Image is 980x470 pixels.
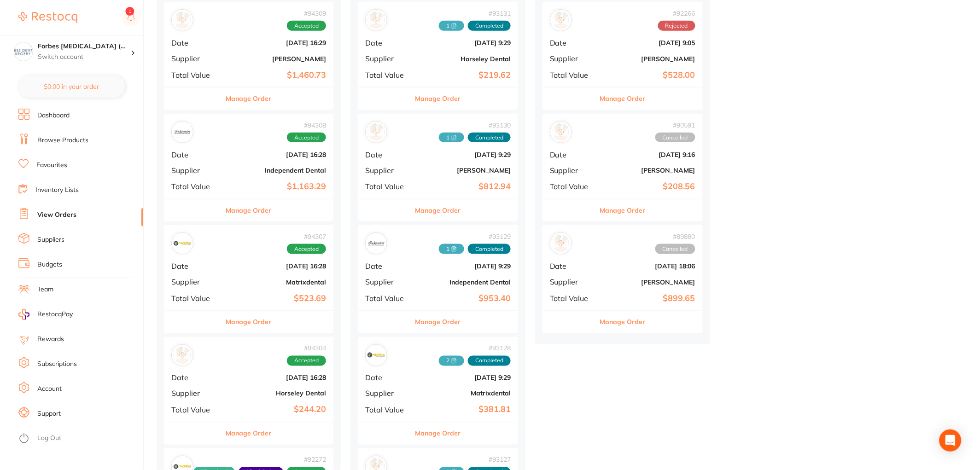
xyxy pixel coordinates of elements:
[287,356,326,366] span: Accepted
[37,310,73,319] span: RestocqPay
[550,278,596,286] span: Supplier
[228,70,326,80] b: $1,460.73
[171,54,221,63] span: Supplier
[367,347,385,364] img: Matrixdental
[655,133,695,143] span: Cancelled
[550,166,596,174] span: Supplier
[228,167,326,174] b: Independent Dental
[37,384,62,394] a: Account
[171,71,221,79] span: Total Value
[415,199,461,221] button: Manage Order
[171,406,221,414] span: Total Value
[365,294,411,302] span: Total Value
[287,21,326,31] span: Accepted
[468,21,511,31] span: Completed
[550,54,596,63] span: Supplier
[37,210,76,220] a: View Orders
[439,356,464,366] span: Received
[228,55,326,63] b: [PERSON_NAME]
[171,294,221,302] span: Total Value
[193,456,326,464] span: # 92272
[419,39,511,46] b: [DATE] 9:29
[603,39,695,46] b: [DATE] 9:05
[287,122,326,129] span: # 94308
[550,182,596,191] span: Total Value
[603,262,695,270] b: [DATE] 18:06
[228,390,326,397] b: Horseley Dental
[18,75,125,98] button: $0.00 in your order
[658,21,695,31] span: Rejected
[550,39,596,47] span: Date
[287,133,326,143] span: Accepted
[603,151,695,158] b: [DATE] 9:16
[439,133,464,143] span: Received
[365,182,411,191] span: Total Value
[939,429,962,452] div: Open Intercom Messenger
[365,389,411,398] span: Supplier
[164,2,333,110] div: Henry Schein Halas#94309AcceptedDate[DATE] 16:29Supplier[PERSON_NAME]Total Value$1,460.73Manage O...
[287,345,326,352] span: # 94304
[18,309,73,320] a: RestocqPay
[365,54,411,63] span: Supplier
[603,279,695,286] b: [PERSON_NAME]
[174,12,191,29] img: Henry Schein Halas
[226,423,272,445] button: Manage Order
[174,347,191,364] img: Horseley Dental
[415,311,461,333] button: Manage Order
[37,335,64,344] a: Rewards
[550,71,596,79] span: Total Value
[439,122,511,129] span: # 93130
[228,294,326,303] b: $523.69
[228,405,326,415] b: $244.20
[552,235,570,252] img: Henry Schein Halas
[37,285,53,294] a: Team
[468,244,511,254] span: Completed
[365,151,411,159] span: Date
[439,233,511,240] span: # 93129
[174,123,191,141] img: Independent Dental
[550,262,596,270] span: Date
[367,123,385,141] img: Adam Dental
[171,278,221,286] span: Supplier
[365,166,411,174] span: Supplier
[419,374,511,382] b: [DATE] 9:29
[164,225,333,333] div: Matrixdental#94307AcceptedDate[DATE] 16:28SupplierMatrixdentalTotal Value$523.69Manage Order
[468,133,511,143] span: Completed
[419,167,511,174] b: [PERSON_NAME]
[18,309,29,320] img: RestocqPay
[228,182,326,191] b: $1,163.29
[415,87,461,110] button: Manage Order
[171,389,221,398] span: Supplier
[228,39,326,46] b: [DATE] 16:29
[600,311,646,333] button: Manage Order
[18,12,77,23] img: Restocq Logo
[37,235,64,244] a: Suppliers
[226,311,272,333] button: Manage Order
[36,161,67,170] a: Favourites
[658,10,695,17] span: # 92266
[550,151,596,159] span: Date
[14,42,33,61] img: Forbes Dental Surgery (DentalTown 6)
[603,167,695,174] b: [PERSON_NAME]
[439,456,511,464] span: # 93127
[419,70,511,80] b: $219.62
[171,374,221,382] span: Date
[367,235,385,252] img: Independent Dental
[228,262,326,270] b: [DATE] 16:28
[164,114,333,222] div: Independent Dental#94308AcceptedDate[DATE] 16:28SupplierIndependent DentalTotal Value$1,163.29Man...
[365,39,411,47] span: Date
[415,423,461,445] button: Manage Order
[439,345,511,352] span: # 93128
[550,294,596,302] span: Total Value
[226,87,272,110] button: Manage Order
[365,71,411,79] span: Total Value
[228,374,326,382] b: [DATE] 16:28
[287,244,326,254] span: Accepted
[419,55,511,63] b: Horseley Dental
[37,409,61,418] a: Support
[365,374,411,382] span: Date
[439,21,464,31] span: Received
[367,12,385,29] img: Horseley Dental
[37,360,77,369] a: Subscriptions
[228,151,326,158] b: [DATE] 16:28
